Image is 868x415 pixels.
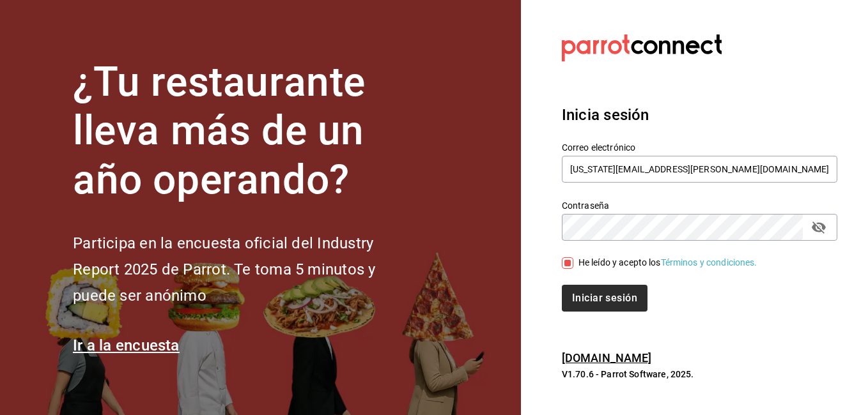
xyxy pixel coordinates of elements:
h3: Inicia sesión [562,103,837,126]
h1: ¿Tu restaurante lleva más de un año operando? [73,58,418,205]
button: passwordField [808,216,830,238]
label: Contraseña [562,200,837,209]
p: V1.70.6 - Parrot Software, 2025. [562,368,837,381]
a: Términos y condiciones. [661,257,757,268]
input: Ingresa tu correo electrónico [562,156,837,183]
div: He leído y acepto los [578,256,757,269]
h2: Participa en la encuesta oficial del Industry Report 2025 de Parrot. Te toma 5 minutos y puede se... [73,230,418,308]
label: Correo electrónico [562,142,837,151]
a: [DOMAIN_NAME] [562,351,652,365]
button: Iniciar sesión [562,285,647,312]
a: Ir a la encuesta [73,336,180,354]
